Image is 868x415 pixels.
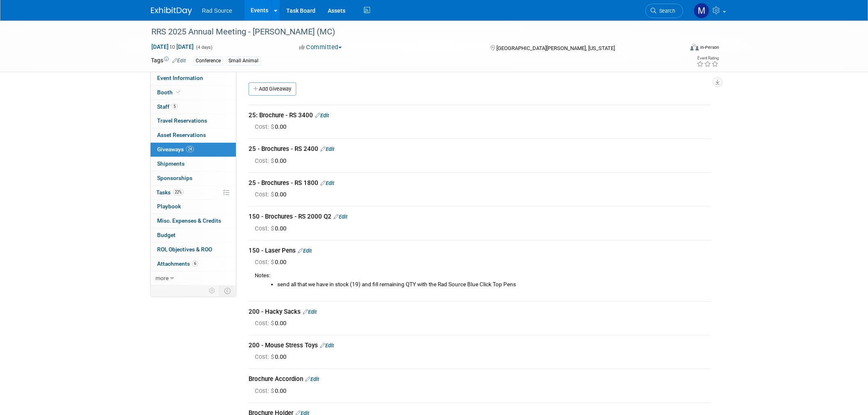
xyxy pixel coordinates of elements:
div: RRS 2025 Annual Meeting - [PERSON_NAME] (MC) [148,25,671,39]
a: Edit [320,342,334,349]
td: Personalize Event Tab Strip [205,285,219,296]
div: 25: Brochure - RS 3400 [249,111,711,120]
a: Shipments [151,157,236,171]
a: Booth [151,86,236,100]
a: Asset Reservations [151,128,236,142]
span: Booth [157,89,182,96]
span: 0.00 [255,353,290,360]
a: Budget [151,228,236,242]
span: Cost: $ [255,123,275,130]
div: Event Rating [697,56,719,60]
span: Staff [157,103,178,110]
span: Search [656,8,675,14]
a: Playbook [151,200,236,214]
span: Cost: $ [255,191,275,198]
span: 6 [192,260,198,267]
div: Notes: [255,272,711,280]
img: Format-Inperson.png [690,44,699,50]
span: Cost: $ [255,258,275,266]
span: 0.00 [255,225,290,232]
a: Edit [333,214,347,220]
a: Edit [305,376,319,382]
a: Event Information [151,71,236,85]
a: Sponsorships [151,171,236,185]
span: 0.00 [255,191,290,198]
div: In-Person [700,44,719,50]
i: Booth reservation complete [176,90,180,94]
span: 0.00 [255,387,290,394]
span: Asset Reservations [157,132,206,138]
div: 200 - Hacky Sacks [249,308,711,316]
div: 150 - Brochures - RS 2000 Q2 [249,212,711,221]
li: send all that we have in stock (19) and fill remaining QTY with the Rad Source Blue Click Top Pens [277,280,711,289]
span: 0.00 [255,157,290,164]
button: Committed [296,43,345,52]
span: ROI, Objectives & ROO [157,246,212,253]
a: Staff5 [151,100,236,114]
span: [GEOGRAPHIC_DATA][PERSON_NAME], [US_STATE] [496,45,615,51]
span: Cost: $ [255,157,275,164]
a: Edit [172,58,186,64]
div: 200 - Mouse Stress Toys [249,341,711,350]
div: Small Animal [226,57,261,65]
a: Add Giveaway [249,82,296,96]
span: to [169,43,176,50]
img: Melissa Conboy [694,3,709,18]
span: Attachments [157,260,198,267]
a: Edit [320,180,334,186]
a: Attachments6 [151,257,236,271]
div: Event Format [635,43,719,55]
span: 0.00 [255,319,290,327]
a: Edit [303,309,317,315]
a: Giveaways24 [151,143,236,157]
img: ExhibitDay [151,7,192,15]
span: Event Information [157,75,203,81]
span: Giveaways [157,146,194,153]
span: 22% [173,189,184,195]
span: Sponsorships [157,175,192,181]
td: Toggle Event Tabs [219,285,236,296]
div: Brochure Accordion [249,375,711,383]
div: 25 - Brochures - RS 2400 [249,145,711,153]
span: Cost: $ [255,319,275,327]
a: Edit [320,146,334,152]
div: Conference [193,57,223,65]
span: Shipments [157,160,185,167]
span: Budget [157,232,176,238]
span: 5 [171,103,178,109]
div: 150 - Laser Pens [249,246,711,255]
a: ROI, Objectives & ROO [151,243,236,257]
span: Playbook [157,203,181,210]
span: more [155,275,169,281]
a: Travel Reservations [151,114,236,128]
a: Edit [315,112,329,119]
div: 25 - Brochures - RS 1800 [249,179,711,187]
span: (4 days) [195,45,212,50]
a: Misc. Expenses & Credits [151,214,236,228]
span: 24 [186,146,194,152]
span: Cost: $ [255,387,275,394]
span: Cost: $ [255,353,275,360]
td: Tags [151,56,186,66]
a: Search [645,4,683,18]
span: Rad Source [202,7,232,14]
a: more [151,271,236,285]
span: [DATE] [DATE] [151,43,194,50]
span: 0.00 [255,258,290,266]
a: Edit [298,248,312,254]
span: Tasks [156,189,184,196]
span: Misc. Expenses & Credits [157,217,221,224]
span: 0.00 [255,123,290,130]
span: Cost: $ [255,225,275,232]
span: Travel Reservations [157,117,207,124]
a: Tasks22% [151,186,236,200]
